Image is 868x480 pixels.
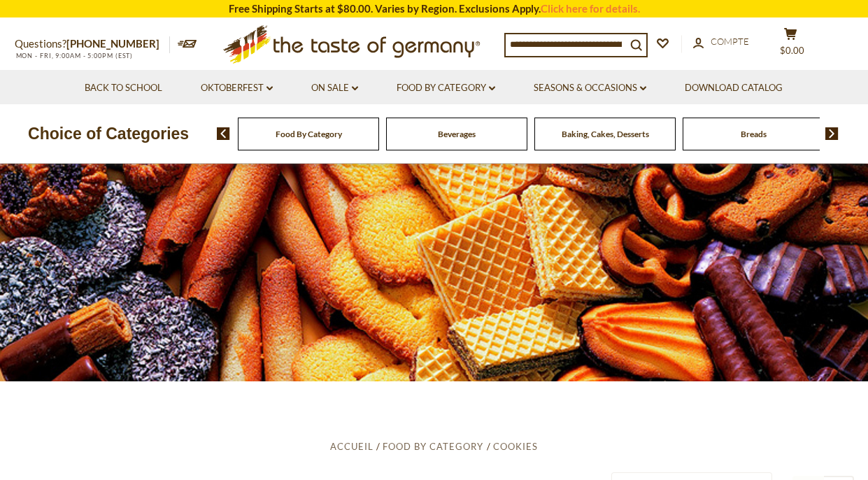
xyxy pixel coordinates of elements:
span: MON - FRI, 9:00AM - 5:00PM (EST) [15,52,134,59]
img: next arrow [825,127,839,140]
img: previous arrow [217,127,230,140]
a: On Sale [311,80,358,96]
span: Compte [711,36,749,47]
a: Oktoberfest [201,80,273,96]
a: Food By Category [383,441,483,452]
a: Download Catalog [685,80,783,96]
a: Food By Category [397,80,495,96]
a: Cookies [493,441,538,452]
a: Beverages [438,129,476,139]
span: $0.00 [780,45,804,56]
a: [PHONE_NUMBER] [66,37,159,50]
a: Click here for details. [541,2,640,15]
a: Food By Category [276,129,342,139]
p: Questions? [15,35,170,53]
a: Baking, Cakes, Desserts [562,129,649,139]
a: Compte [693,34,749,50]
a: Breads [741,129,767,139]
a: Accueil [330,441,373,452]
a: Seasons & Occasions [534,80,646,96]
button: $0.00 [770,27,812,62]
a: Back to School [85,80,162,96]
